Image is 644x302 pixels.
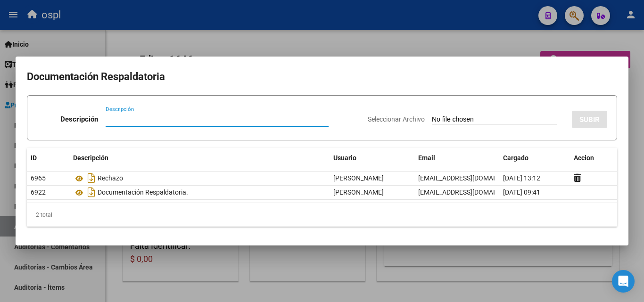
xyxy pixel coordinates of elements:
span: [DATE] 13:12 [503,174,540,182]
div: 2 total [27,203,617,227]
i: Descargar documento [85,171,98,186]
datatable-header-cell: ID [27,148,69,168]
div: Open Intercom Messenger [612,270,635,293]
span: Email [418,154,435,162]
div: Rechazo [73,171,326,186]
span: 6965 [31,174,46,182]
span: [EMAIL_ADDRESS][DOMAIN_NAME] [418,174,523,182]
datatable-header-cell: Descripción [69,148,330,168]
span: Usuario [333,154,356,162]
span: Descripción [73,154,108,162]
span: Cargado [503,154,528,162]
span: ID [31,154,37,162]
span: Seleccionar Archivo [368,115,425,123]
span: 6922 [31,188,46,196]
datatable-header-cell: Email [414,148,499,168]
span: Accion [574,154,594,162]
p: Descripción [60,114,98,125]
datatable-header-cell: Cargado [499,148,570,168]
datatable-header-cell: Accion [570,148,617,168]
datatable-header-cell: Usuario [330,148,414,168]
span: SUBIR [579,115,600,124]
div: Documentación Respaldatoria. [73,185,326,200]
button: SUBIR [572,111,607,128]
span: [PERSON_NAME] [333,174,384,182]
i: Descargar documento [85,185,98,200]
span: [DATE] 09:41 [503,188,540,196]
span: [EMAIL_ADDRESS][DOMAIN_NAME] [418,188,523,196]
h2: Documentación Respaldatoria [27,68,617,86]
span: [PERSON_NAME] [333,188,384,196]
